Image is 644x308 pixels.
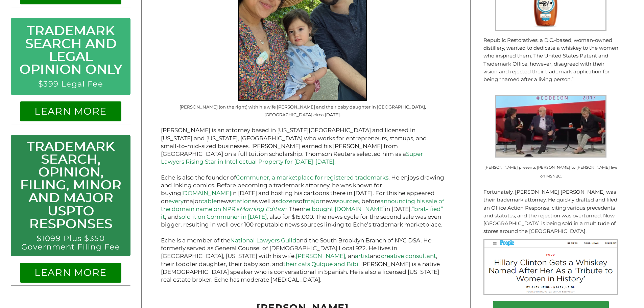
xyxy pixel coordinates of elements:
[484,165,617,178] small: [PERSON_NAME] presents [PERSON_NAME] to [PERSON_NAME] live on MSNBC.
[483,36,618,84] p: Republic Restoratives, a D.C.-based, woman-owned distillery, wanted to dedicate a whiskey to the ...
[283,261,358,267] a: their cats Quíque and Bibi
[303,206,385,212] a: he bought [DOMAIN_NAME]
[34,266,106,278] a: LEARN MORE
[236,174,388,181] a: Communer, a marketplace for registered trademarks
[483,239,618,295] img: Rodham Rye People Screenshot
[161,126,444,166] p: [PERSON_NAME] is an attorney based in [US_STATE][GEOGRAPHIC_DATA] and licensed in [US_STATE] and ...
[337,198,359,205] a: sources
[161,174,444,229] p: Eche is also the founder of . He enjoys drawing and inking comics. Before becoming a trademark at...
[296,253,345,259] a: [PERSON_NAME]
[161,229,444,300] p: Eche is a member of the and the South Brooklyn Branch of NYC DSA. He formerly served as General C...
[19,23,122,77] a: Trademark Search and Legal Opinion Only
[34,105,106,117] a: LEARN MORE
[232,198,252,205] a: station
[179,213,267,220] a: sold it on Communer in [DATE]
[181,190,231,196] a: [DOMAIN_NAME]
[38,79,103,89] a: $399 Legal Fee
[168,198,184,205] a: every
[161,198,444,212] a: announcing his sale of the domain name on NPR’sMorning Edition
[230,237,296,244] a: National Lawyers Guild
[278,198,299,205] a: dozens
[381,253,436,259] a: creative consultant
[201,198,217,205] a: cable
[495,95,606,158] img: Hillary is presented with Rodham Rye on MSNBC
[21,234,120,252] a: $1099 Plus $350 Government Filing Fee
[355,253,370,259] a: artist
[161,103,444,119] figcaption: [PERSON_NAME] (on the right) with his wife [PERSON_NAME] and their baby daughter in [GEOGRAPHIC_D...
[483,188,618,235] p: Fortunately, [PERSON_NAME] [PERSON_NAME] was their trademark attorney. He quickly drafted and fil...
[305,198,322,205] a: major
[20,138,121,232] a: Trademark Search, Opinion, Filing, Minor and Major USPTO Responses
[239,206,286,212] em: Morning Edition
